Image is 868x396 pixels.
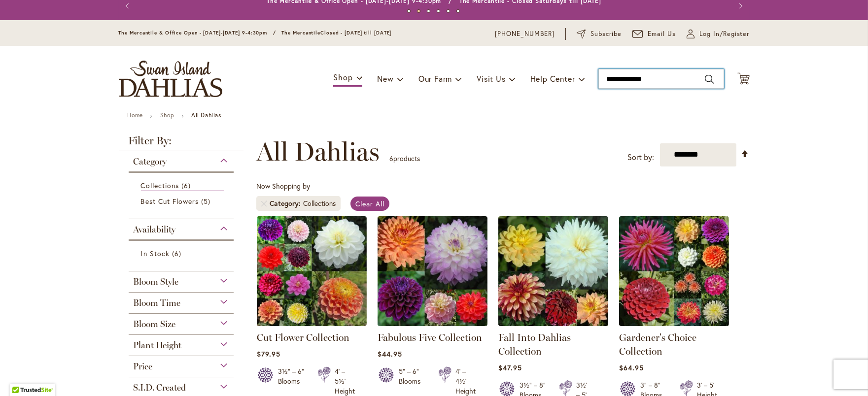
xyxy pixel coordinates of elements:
[141,196,224,206] a: Best Cut Flowers
[498,319,608,328] a: Fall Into Dahlias Collection
[427,9,430,13] button: 3 of 6
[389,154,393,163] span: 6
[627,148,654,166] label: Sort by:
[378,349,402,359] span: $44.95
[619,216,729,326] img: Gardener's Choice Collection
[498,363,522,372] span: $47.95
[141,180,224,191] a: Collections
[257,331,349,343] a: Cut Flower Collection
[134,340,182,351] span: Plant Height
[455,366,476,396] div: 4' – 4½' Height
[278,366,306,396] div: 3½" – 6" Blooms
[495,29,555,39] a: [PHONE_NUMBER]
[456,9,460,13] button: 6 of 6
[378,319,487,328] a: Fabulous Five Collection
[705,71,714,87] button: Search
[648,29,676,39] span: Email Us
[477,73,505,84] span: Visit Us
[128,111,143,119] a: Home
[134,156,167,167] span: Category
[619,319,729,328] a: Gardener's Choice Collection
[530,73,575,84] span: Help Center
[498,216,608,326] img: Fall Into Dahlias Collection
[619,363,644,372] span: $64.95
[172,248,184,259] span: 6
[320,30,391,36] span: Closed - [DATE] till [DATE]
[160,111,174,119] a: Shop
[134,297,181,308] span: Bloom Time
[378,331,482,343] a: Fabulous Five Collection
[141,248,224,259] a: In Stock 6
[191,111,221,119] strong: All Dahlias
[418,73,452,84] span: Our Farm
[407,9,411,13] button: 1 of 6
[181,180,193,191] span: 6
[256,181,310,191] span: Now Shopping by
[134,276,179,287] span: Bloom Style
[257,349,280,359] span: $79.95
[378,216,487,326] img: Fabulous Five Collection
[335,366,355,396] div: 4' – 5½' Height
[141,249,170,258] span: In Stock
[333,72,352,82] span: Shop
[303,198,336,208] div: Collections
[119,135,244,151] strong: Filter By:
[399,366,426,396] div: 5" – 6" Blooms
[141,181,179,190] span: Collections
[498,331,571,357] a: Fall Into Dahlias Collection
[417,9,420,13] button: 2 of 6
[687,29,750,39] a: Log In/Register
[134,382,186,393] span: S.I.D. Created
[437,9,440,13] button: 4 of 6
[134,319,176,330] span: Bloom Size
[447,9,450,13] button: 5 of 6
[119,61,222,97] a: store logo
[257,319,367,328] a: CUT FLOWER COLLECTION
[350,197,389,211] a: Clear All
[7,361,35,389] iframe: Launch Accessibility Center
[201,196,213,206] span: 5
[577,29,622,39] a: Subscribe
[257,216,367,326] img: CUT FLOWER COLLECTION
[134,224,176,235] span: Availability
[619,331,696,357] a: Gardener's Choice Collection
[377,73,393,84] span: New
[699,29,750,39] span: Log In/Register
[119,30,321,36] span: The Mercantile & Office Open - [DATE]-[DATE] 9-4:30pm / The Mercantile
[134,361,153,372] span: Price
[355,199,384,208] span: Clear All
[261,200,267,206] a: Remove Category Collections
[141,197,199,206] span: Best Cut Flowers
[389,151,420,166] p: products
[270,198,303,208] span: Category
[632,29,676,39] a: Email Us
[256,137,380,166] span: All Dahlias
[591,29,622,39] span: Subscribe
